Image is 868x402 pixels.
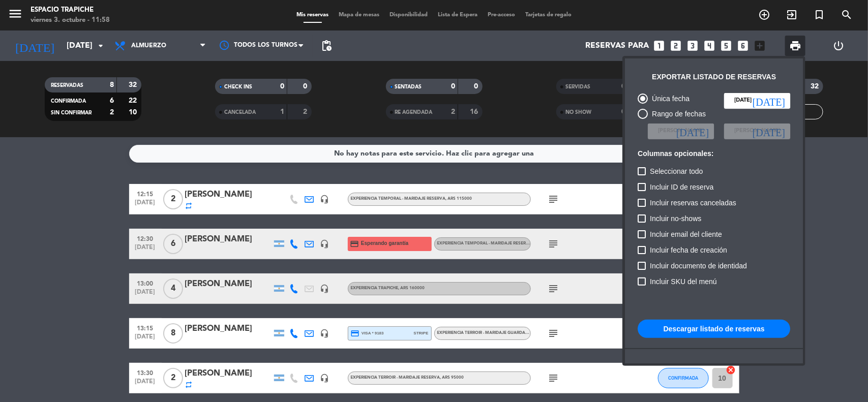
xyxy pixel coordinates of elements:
div: Rango de fechas [648,108,706,120]
div: Exportar listado de reservas [652,71,776,83]
span: Incluir ID de reserva [650,181,713,193]
i: [DATE] [753,96,785,106]
span: print [789,40,801,52]
span: Incluir SKU del menú [650,275,717,288]
span: [PERSON_NAME] [734,127,780,136]
span: Seleccionar todo [650,165,703,177]
span: Incluir email del cliente [650,228,722,240]
span: [PERSON_NAME] [658,127,704,136]
span: Incluir documento de identidad [650,260,747,272]
i: [DATE] [676,126,709,136]
span: Incluir fecha de creación [650,244,727,256]
span: Incluir no-shows [650,212,701,225]
div: Única fecha [648,93,690,105]
button: Descargar listado de reservas [638,320,790,338]
h6: Columnas opcionales: [638,149,790,158]
span: Incluir reservas canceladas [650,197,736,209]
i: [DATE] [753,126,785,136]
